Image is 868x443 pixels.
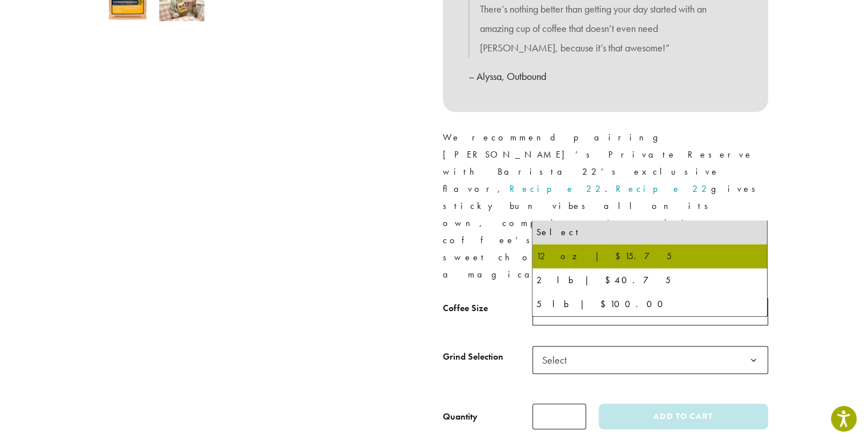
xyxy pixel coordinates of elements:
[538,349,578,371] span: Select
[536,248,764,265] div: 12 oz | $15.75
[536,272,764,289] div: 2 lb | $40.75
[532,346,768,374] span: Select
[532,404,586,429] input: Product quantity
[443,349,532,365] label: Grind Selection
[536,296,764,313] div: 5 lb | $100.00
[510,183,605,195] a: Recipe 22
[443,410,478,424] div: Quantity
[443,129,768,284] p: We recommend pairing [PERSON_NAME]’s Private Reserve with Barista 22’s exclusive flavor, . gives ...
[616,183,711,195] a: Recipe 22
[469,67,742,86] p: – Alyssa, Outbound
[443,300,532,317] label: Coffee Size
[532,220,767,244] li: Select
[599,404,768,429] button: Add to cart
